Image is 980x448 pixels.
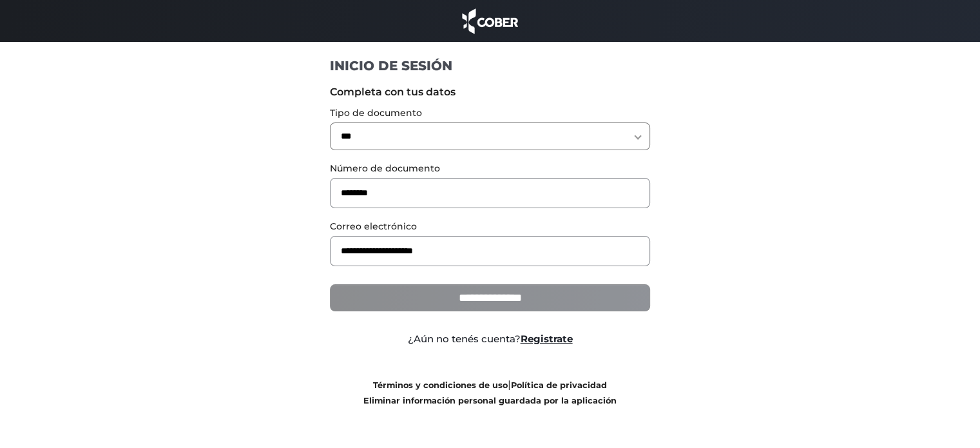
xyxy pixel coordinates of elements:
[330,57,650,74] h1: INICIO DE SESIÓN
[511,380,607,390] a: Política de privacidad
[330,220,650,233] label: Correo electrónico
[320,377,660,408] div: |
[320,332,660,347] div: ¿Aún no tenés cuenta?
[363,396,617,405] a: Eliminar información personal guardada por la aplicación
[373,380,508,390] a: Términos y condiciones de uso
[330,106,650,120] label: Tipo de documento
[330,162,650,175] label: Número de documento
[330,84,650,100] label: Completa con tus datos
[521,333,573,345] a: Registrate
[459,6,522,35] img: cober_marca.png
